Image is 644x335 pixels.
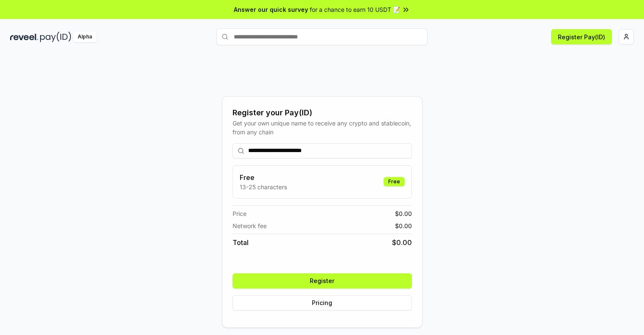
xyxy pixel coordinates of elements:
[10,32,38,42] img: reveel_dark
[233,119,412,136] div: Get your own unique name to receive any crypto and stablecoin, from any chain
[73,32,97,42] div: Alpha
[310,5,400,14] span: for a chance to earn 10 USDT 📝
[233,221,267,230] span: Network fee
[240,182,287,191] p: 13-25 characters
[233,295,412,310] button: Pricing
[395,209,412,218] span: $ 0.00
[233,107,412,119] div: Register your Pay(ID)
[233,237,249,248] span: Total
[234,5,308,14] span: Answer our quick survey
[392,237,412,248] span: $ 0.00
[551,29,612,44] button: Register Pay(ID)
[233,273,412,289] button: Register
[240,172,287,182] h3: Free
[384,177,405,186] div: Free
[233,209,246,218] span: Price
[395,221,412,230] span: $ 0.00
[40,32,71,42] img: pay_id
